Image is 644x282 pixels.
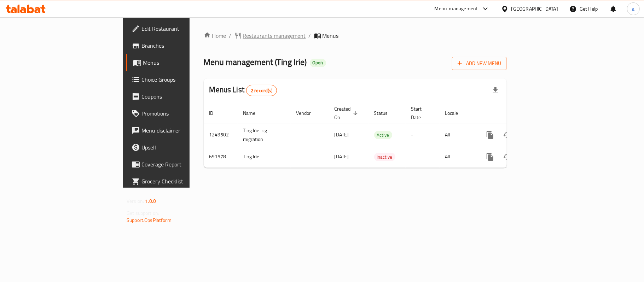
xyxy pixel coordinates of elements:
td: Ting Irie -cg migration [238,124,291,146]
span: Edit Restaurant [141,24,225,33]
a: Promotions [126,105,231,122]
span: Upsell [141,143,225,152]
span: Grocery Checklist [141,177,225,186]
span: Coverage Report [141,160,225,169]
a: Restaurants management [234,31,306,40]
div: Inactive [374,153,395,161]
td: - [406,146,440,168]
button: Add New Menu [452,57,507,70]
span: Choice Groups [141,75,225,84]
table: enhanced table [204,102,555,168]
span: a [632,5,634,13]
span: Version: [127,196,144,206]
span: 2 record(s) [246,87,277,94]
span: Open [310,60,326,66]
a: Upsell [126,139,231,156]
span: Branches [141,41,225,50]
h2: Menus List [209,84,277,96]
div: Total records count [246,85,277,96]
span: ID [209,109,223,117]
td: - [406,124,440,146]
button: more [482,127,499,143]
span: Locale [445,109,468,117]
span: Menus [143,58,225,67]
div: Menu-management [435,5,478,13]
td: All [440,124,476,146]
a: Branches [126,37,231,54]
a: Grocery Checklist [126,173,231,190]
span: Active [374,131,392,139]
span: Menus [323,31,339,40]
div: Open [310,59,326,67]
a: Choice Groups [126,71,231,88]
a: Coverage Report [126,156,231,173]
nav: breadcrumb [204,31,507,40]
a: Support.OpsPlatform [127,216,172,225]
span: Inactive [374,153,395,161]
span: Created On [335,105,360,122]
th: Actions [476,102,555,124]
span: Get support on: [127,208,159,218]
span: Name [243,109,265,117]
td: Ting Irie [238,146,291,168]
div: [GEOGRAPHIC_DATA] [511,5,558,13]
span: Add New Menu [458,59,501,68]
span: Coupons [141,92,225,101]
span: Promotions [141,109,225,118]
span: [DATE] [335,152,349,161]
span: Status [374,109,397,117]
div: Export file [487,82,504,99]
td: All [440,146,476,168]
span: 1.0.0 [145,196,156,206]
span: Start Date [411,105,431,122]
a: Coupons [126,88,231,105]
a: Edit Restaurant [126,20,231,37]
a: Menu disclaimer [126,122,231,139]
button: more [482,148,499,165]
li: / [309,31,311,40]
span: Menu disclaimer [141,126,225,135]
div: Active [374,131,392,139]
span: Vendor [296,109,320,117]
span: Menu management ( Ting Irie ) [204,54,307,70]
span: Restaurants management [243,31,306,40]
a: Menus [126,54,231,71]
span: [DATE] [335,130,349,139]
